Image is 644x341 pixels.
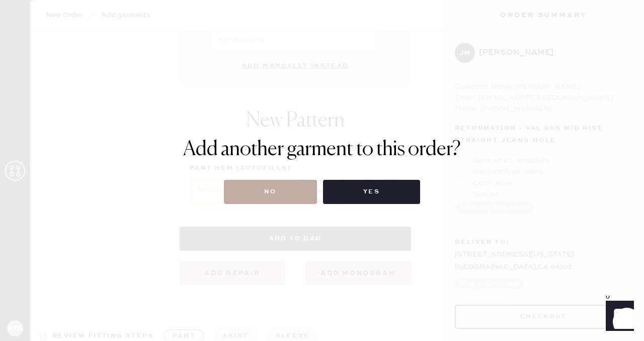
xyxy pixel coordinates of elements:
[183,138,461,162] h1: Add another garment to this order?
[596,296,639,339] iframe: Front Chat
[323,180,420,204] button: Yes
[224,180,317,204] button: No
